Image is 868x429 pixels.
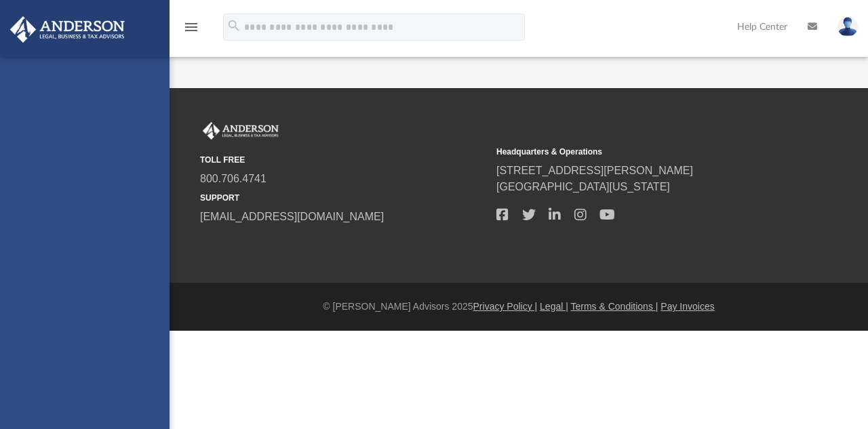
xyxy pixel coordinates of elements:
[183,26,199,35] a: menu
[660,301,714,312] a: Pay Invoices
[571,301,658,312] a: Terms & Conditions |
[170,300,868,314] div: © [PERSON_NAME] Advisors 2025
[200,173,267,184] a: 800.706.4741
[200,211,384,222] a: [EMAIL_ADDRESS][DOMAIN_NAME]
[200,154,487,166] small: TOLL FREE
[837,17,858,37] img: User Pic
[540,301,568,312] a: Legal |
[200,122,281,140] img: Anderson Advisors Platinum Portal
[473,301,538,312] a: Privacy Policy |
[496,146,783,158] small: Headquarters & Operations
[496,165,693,176] a: [STREET_ADDRESS][PERSON_NAME]
[183,19,199,35] i: menu
[200,192,487,204] small: SUPPORT
[6,16,129,43] img: Anderson Advisors Platinum Portal
[496,181,670,192] a: [GEOGRAPHIC_DATA][US_STATE]
[226,18,241,33] i: search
